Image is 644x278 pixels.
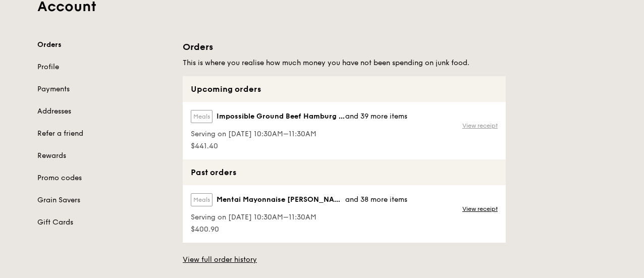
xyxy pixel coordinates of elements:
label: Meals [191,193,212,206]
div: Upcoming orders [183,76,506,102]
span: $400.90 [191,225,407,235]
a: Addresses [37,106,171,117]
h5: This is where you realise how much money you have not been spending on junk food. [183,58,506,68]
span: Mentai Mayonnaise [PERSON_NAME] [217,195,345,205]
span: Serving on [DATE] 10:30AM–11:30AM [191,129,407,139]
span: and 39 more items [345,112,407,121]
label: Meals [191,110,212,123]
span: and 38 more items [345,195,407,204]
span: $441.40 [191,141,407,151]
a: Payments [37,84,171,94]
a: View receipt [462,205,498,213]
a: Gift Cards [37,217,171,228]
a: View receipt [462,122,498,130]
span: Serving on [DATE] 10:30AM–11:30AM [191,212,407,223]
a: Orders [37,40,171,50]
a: View full order history [183,255,257,265]
a: Rewards [37,151,171,161]
a: Profile [37,62,171,72]
h1: Orders [183,40,506,54]
a: Refer a friend [37,129,171,139]
div: Past orders [183,159,506,185]
a: Promo codes [37,173,171,183]
span: Impossible Ground Beef Hamburg with Japanese Curry [217,112,345,122]
a: Grain Savers [37,195,171,205]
